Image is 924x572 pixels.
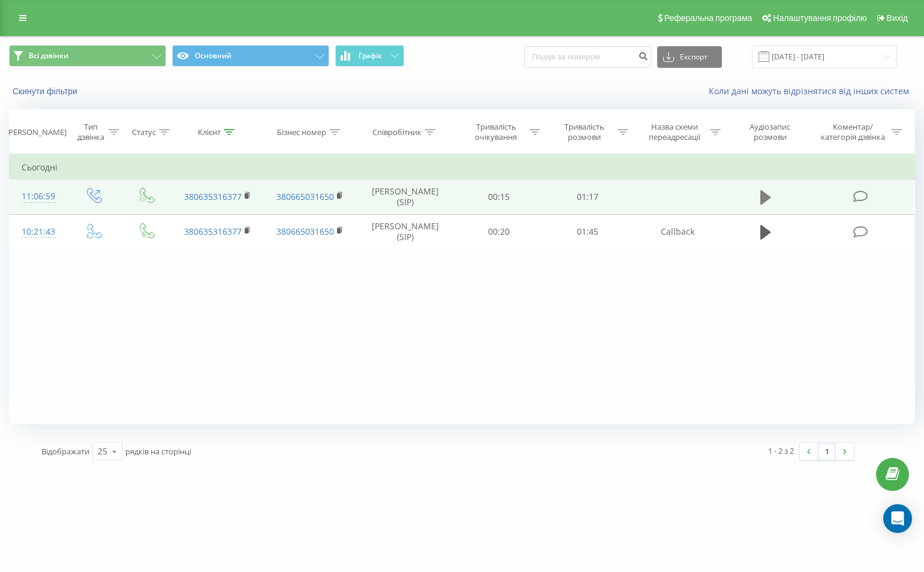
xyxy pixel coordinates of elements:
[77,122,106,142] div: Тип дзвінка
[276,226,334,237] a: 380665031650
[356,214,455,249] td: [PERSON_NAME] (SIP)
[172,45,329,67] button: Основний
[184,191,242,202] a: 380635316377
[184,226,242,237] a: 380635316377
[29,51,68,61] span: Всі дзвінки
[9,45,166,67] button: Всі дзвінки
[768,445,794,457] div: 1 - 2 з 2
[41,446,89,457] span: Відображати
[335,45,404,67] button: Графік
[709,85,915,97] a: Коли дані можуть відрізнятися вiд інших систем
[6,127,67,137] div: [PERSON_NAME]
[466,122,526,142] div: Тривалість очікування
[22,185,54,208] div: 11:06:59
[818,122,888,142] div: Коментар/категорія дзвінка
[543,214,631,249] td: 01:45
[773,13,866,23] span: Налаштування профілю
[543,179,631,214] td: 01:17
[276,191,334,202] a: 380665031650
[132,127,156,137] div: Статус
[664,13,753,23] span: Реферальна програма
[887,13,908,23] span: Вихід
[524,46,651,68] input: Пошук за номером
[643,122,707,142] div: Назва схеми переадресації
[554,122,615,142] div: Тривалість розмови
[198,127,221,137] div: Клієнт
[22,220,54,244] div: 10:21:43
[125,446,191,457] span: рядків на сторінці
[883,504,912,533] div: Open Intercom Messenger
[10,155,915,179] td: Сьогодні
[455,214,543,249] td: 00:20
[455,179,543,214] td: 00:15
[277,127,326,137] div: Бізнес номер
[98,445,107,457] div: 25
[359,52,382,60] span: Графік
[372,127,422,137] div: Співробітник
[818,443,836,460] a: 1
[9,86,83,97] button: Скинути фільтри
[735,122,806,142] div: Аудіозапис розмови
[356,179,455,214] td: [PERSON_NAME] (SIP)
[657,46,722,68] button: Експорт
[631,214,723,249] td: Callback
